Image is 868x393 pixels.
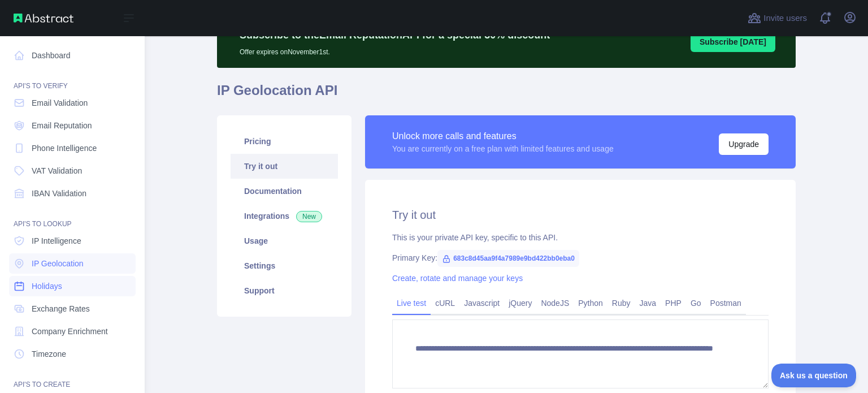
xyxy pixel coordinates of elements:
[392,207,769,223] h2: Try it out
[32,280,62,292] span: Holidays
[32,326,108,337] span: Company Enrichment
[14,14,73,23] img: Abstract API
[9,138,136,158] a: Phone Intelligence
[9,68,136,90] div: API'S TO VERIFY
[431,294,459,312] a: cURL
[9,161,136,181] a: VAT Validation
[9,45,136,66] a: Dashboard
[392,232,769,243] div: This is your private API key, specific to this API.
[686,294,706,312] a: Go
[771,364,857,387] iframe: Toggle Customer Support
[437,250,579,267] span: 683c8d45aa9f4a7989e9bd422bb0eba0
[32,142,97,154] span: Phone Intelligence
[392,129,614,143] div: Unlock more calls and features
[9,366,136,389] div: API'S TO CREATE
[9,253,136,274] a: IP Geolocation
[32,97,88,109] span: Email Validation
[9,115,136,136] a: Email Reputation
[240,43,550,57] p: Offer expires on November 1st.
[392,252,769,264] div: Primary Key:
[32,165,82,176] span: VAT Validation
[691,32,775,52] button: Subscribe [DATE]
[9,321,136,342] a: Company Enrichment
[217,81,796,109] h1: IP Geolocation API
[635,294,661,312] a: Java
[574,294,607,312] a: Python
[231,253,338,278] a: Settings
[32,235,81,247] span: IP Intelligence
[392,143,614,154] div: You are currently on a free plan with limited features and usage
[296,211,322,222] span: New
[9,206,136,228] div: API'S TO LOOKUP
[231,179,338,204] a: Documentation
[32,188,86,199] span: IBAN Validation
[536,294,574,312] a: NodeJS
[9,231,136,251] a: IP Intelligence
[9,276,136,296] a: Holidays
[231,204,338,228] a: Integrations New
[9,183,136,204] a: IBAN Validation
[607,294,635,312] a: Ruby
[9,299,136,319] a: Exchange Rates
[392,294,431,312] a: Live test
[231,154,338,179] a: Try it out
[32,120,92,131] span: Email Reputation
[459,294,504,312] a: Javascript
[32,348,66,360] span: Timezone
[661,294,686,312] a: PHP
[763,12,807,25] span: Invite users
[504,294,536,312] a: jQuery
[231,278,338,303] a: Support
[9,93,136,113] a: Email Validation
[719,133,769,155] button: Upgrade
[9,344,136,364] a: Timezone
[32,258,84,269] span: IP Geolocation
[392,274,523,283] a: Create, rotate and manage your keys
[231,129,338,154] a: Pricing
[706,294,746,312] a: Postman
[745,9,809,27] button: Invite users
[231,228,338,253] a: Usage
[32,303,90,314] span: Exchange Rates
